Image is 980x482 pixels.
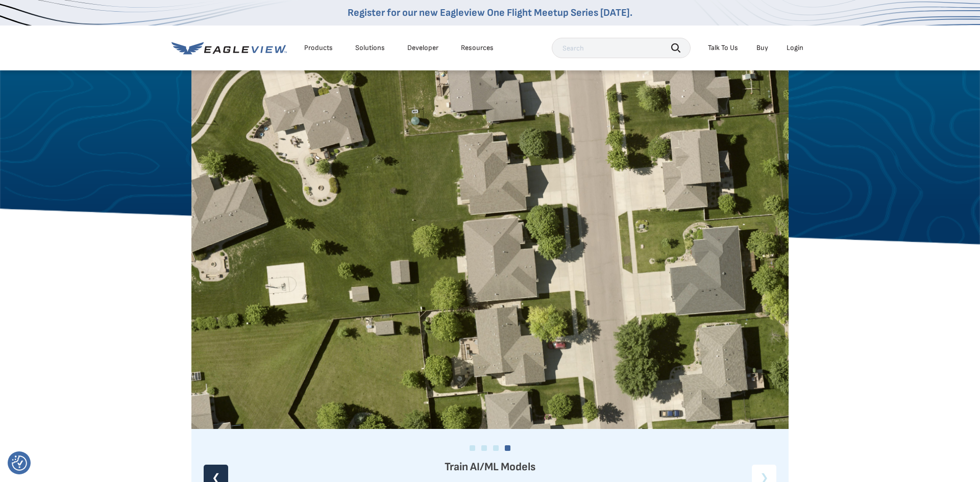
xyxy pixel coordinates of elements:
div: Solutions [355,43,385,53]
a: Buy [756,43,768,53]
div: Resources [461,43,494,53]
p: Train AI/ML Models [191,459,789,475]
div: Products [304,43,333,53]
div: Talk To Us [708,43,738,53]
img: Revisit consent button [12,455,27,471]
a: Developer [407,43,438,53]
button: Consent Preferences [12,455,27,471]
div: Login [787,43,803,53]
a: Register for our new Eagleview One Flight Meetup Series [DATE]. [348,7,632,19]
input: Search [552,38,691,58]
